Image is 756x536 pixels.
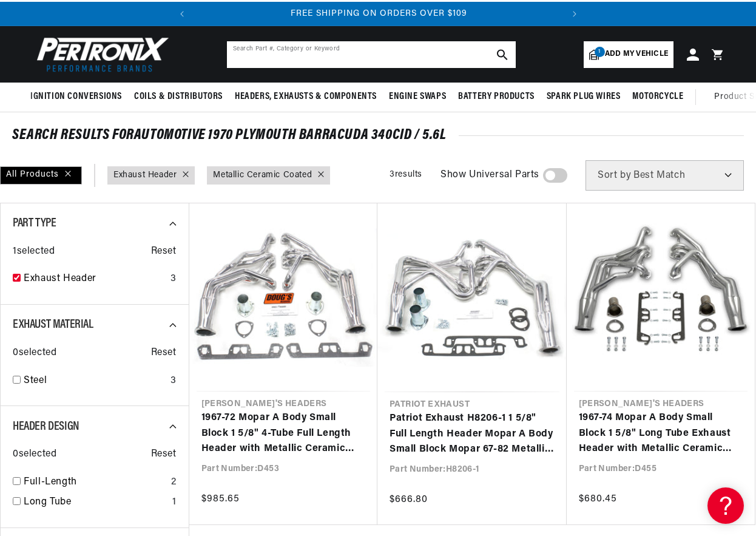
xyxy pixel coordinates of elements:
div: Announcement [195,7,563,21]
a: Steel [24,373,166,389]
span: Reset [151,244,177,260]
summary: Motorcycle [626,83,689,111]
span: Spark Plug Wires [547,90,621,103]
span: 1 selected [13,244,55,260]
span: Add my vehicle [605,49,668,60]
div: 3 [170,373,177,389]
div: 3 [170,271,177,287]
span: Show Universal Parts [440,168,539,183]
span: 1 [595,47,605,57]
button: Translation missing: en.sections.announcements.previous_announcement [170,2,194,26]
input: Search Part #, Category or Keyword [227,41,516,68]
a: 1967-74 Mopar A Body Small Block 1 5/8" Long Tube Exhaust Header with Metallic Ceramic Coating [579,410,743,457]
span: Header Design [13,421,79,433]
summary: Spark Plug Wires [541,83,627,111]
div: 1 [172,495,177,511]
div: 2 of 2 [195,7,563,21]
a: Exhaust Header [113,169,177,182]
span: Sort by [598,171,631,180]
summary: Engine Swaps [383,83,452,111]
summary: Ignition Conversions [30,83,128,111]
summary: Headers, Exhausts & Components [229,83,383,111]
div: 2 [171,475,177,490]
a: Full-Length [24,475,166,490]
a: 1Add my vehicle [584,41,673,68]
span: Exhaust Material [13,319,93,331]
a: Patriot Exhaust H8206-1 1 5/8" Full Length Header Mopar A Body Small Block Mopar 67-82 Metallic C... [390,411,555,458]
span: 3 results [390,170,422,179]
span: Part Type [13,217,56,229]
select: Sort by [586,160,744,191]
span: FREE SHIPPING ON ORDERS OVER $109 [291,9,467,18]
div: SEARCH RESULTS FOR Automotive 1970 Plymouth Barracuda 340cid / 5.6L [12,129,744,141]
button: search button [489,41,516,68]
a: Long Tube [24,495,167,511]
span: Reset [151,447,177,463]
span: Engine Swaps [389,90,446,103]
span: Reset [151,345,177,361]
span: 0 selected [13,345,56,361]
span: Coils & Distributors [134,90,223,103]
span: Battery Products [458,90,535,103]
a: Metallic Ceramic Coated [213,169,312,182]
button: Translation missing: en.sections.announcements.next_announcement [562,2,587,26]
span: Headers, Exhausts & Components [235,90,377,103]
summary: Coils & Distributors [128,83,229,111]
span: Ignition Conversions [30,90,122,103]
span: Motorcycle [632,90,683,103]
img: Pertronix [30,33,170,75]
span: 0 selected [13,447,56,463]
summary: Battery Products [452,83,541,111]
a: 1967-72 Mopar A Body Small Block 1 5/8" 4-Tube Full Length Header with Metallic Ceramic Coating [201,410,366,457]
a: Exhaust Header [24,271,166,287]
